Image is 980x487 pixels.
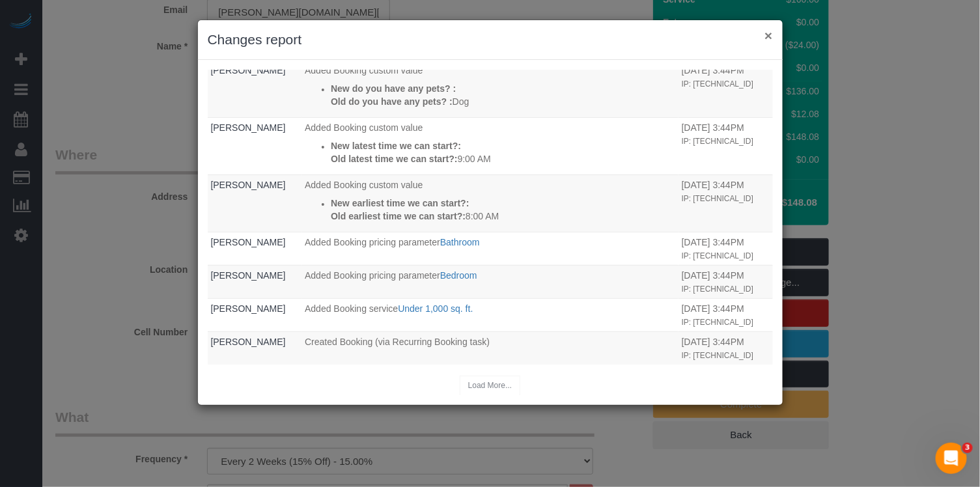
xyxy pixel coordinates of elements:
a: [PERSON_NAME] [211,180,286,190]
small: IP: [TECHNICAL_ID] [682,351,753,360]
a: [PERSON_NAME] [211,303,286,314]
span: 3 [962,443,973,453]
td: When [679,174,773,232]
sui-modal: Changes report [198,20,783,405]
td: What [301,265,679,298]
td: Who [208,331,302,365]
td: What [301,331,679,365]
strong: New earliest time we can start?: [331,198,469,208]
td: When [679,298,773,331]
a: [PERSON_NAME] [211,270,286,281]
td: When [679,331,773,365]
td: When [679,232,773,265]
small: IP: [TECHNICAL_ID] [682,137,753,146]
strong: New do you have any pets? : [331,83,456,94]
span: Added Booking pricing parameter [305,270,440,281]
td: Who [208,117,302,174]
span: Added Booking pricing parameter [305,237,440,247]
span: Added Booking custom value [305,180,423,190]
td: What [301,298,679,331]
iframe: Intercom live chat [936,443,967,474]
h3: Changes report [208,30,773,49]
td: What [301,174,679,232]
td: Who [208,298,302,331]
td: Who [208,60,302,117]
strong: Old earliest time we can start?: [331,211,466,221]
td: Who [208,232,302,265]
strong: New latest time we can start?: [331,141,461,151]
small: IP: [TECHNICAL_ID] [682,194,753,203]
a: [PERSON_NAME] [211,337,286,347]
strong: Old latest time we can start?: [331,154,458,164]
a: [PERSON_NAME] [211,65,286,76]
p: 9:00 AM [331,152,675,165]
p: 8:00 AM [331,210,675,223]
button: × [764,29,772,42]
p: Dog [331,95,675,108]
small: IP: [TECHNICAL_ID] [682,318,753,327]
strong: Old do you have any pets? : [331,96,453,107]
td: When [679,117,773,174]
td: Who [208,265,302,298]
td: Who [208,174,302,232]
td: What [301,117,679,174]
td: What [301,232,679,265]
small: IP: [TECHNICAL_ID] [682,251,753,260]
span: Added Booking custom value [305,65,423,76]
span: Added Booking custom value [305,122,423,133]
small: IP: [TECHNICAL_ID] [682,79,753,89]
span: Added Booking service [305,303,398,314]
a: Under 1,000 sq. ft. [398,303,473,314]
span: Created Booking (via Recurring Booking task) [305,337,490,347]
td: What [301,60,679,117]
td: When [679,265,773,298]
td: When [679,60,773,117]
a: [PERSON_NAME] [211,122,286,133]
a: [PERSON_NAME] [211,237,286,247]
small: IP: [TECHNICAL_ID] [682,285,753,294]
a: Bathroom [440,237,480,247]
a: Bedroom [440,270,477,281]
